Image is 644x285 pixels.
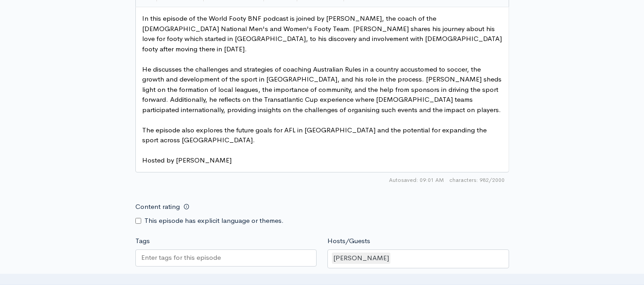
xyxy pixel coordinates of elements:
span: 982/2000 [449,176,505,184]
input: Enter tags for this episode [141,253,222,263]
span: The episode also explores the future goals for AFL in [GEOGRAPHIC_DATA] and the potential for exp... [142,126,488,145]
span: He discusses the challenges and strategies of coaching Australian Rules in a country accustomed t... [142,65,503,114]
span: In this episode of the World Footy BNF podcast is joined by [PERSON_NAME], the coach of the [DEMO... [142,14,504,53]
span: Hosted by [PERSON_NAME] [142,156,232,164]
label: Content rating [135,198,180,216]
label: This episode has explicit language or themes. [144,216,284,226]
div: [PERSON_NAME] [332,253,390,264]
label: Hosts/Guests [327,236,370,246]
label: Tags [135,236,150,246]
span: Autosaved: 09:01 AM [389,176,444,184]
